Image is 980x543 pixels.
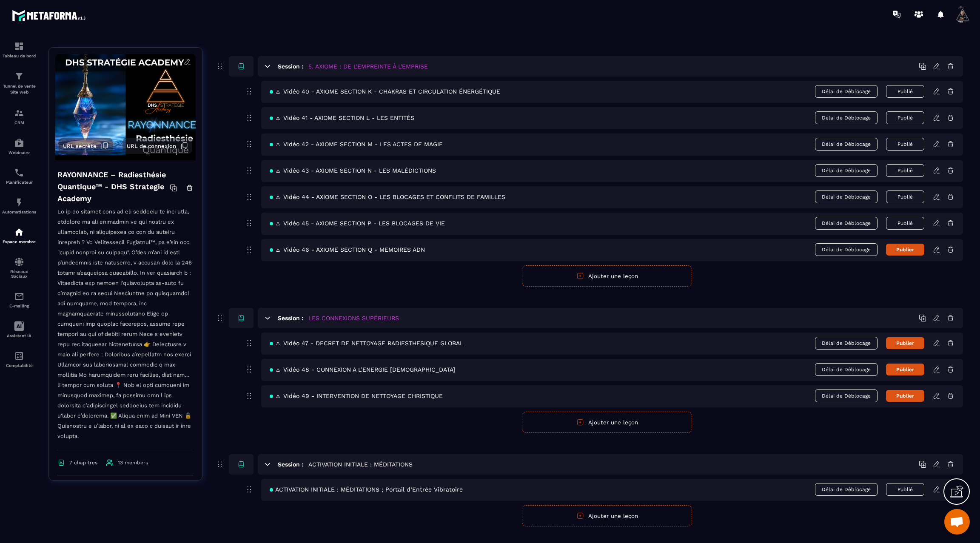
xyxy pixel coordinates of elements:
span: 13 members [118,460,148,466]
p: E-mailing [2,304,36,308]
a: social-networksocial-networkRéseaux Sociaux [2,250,36,285]
p: Assistant IA [2,333,36,338]
button: Ajouter une leçon [522,505,692,526]
img: social-network [14,257,24,267]
h4: RAYONNANCE – Radiesthésie Quantique™ - DHS Strategie Academy [57,169,170,205]
span: Délai de Déblocage [815,138,877,151]
span: Délai de Déblocage [815,190,877,203]
a: Assistant IA [2,315,36,344]
a: formationformationTableau de bord [2,35,36,65]
img: background [55,54,196,160]
button: Publié [886,85,924,98]
p: Espace membre [2,239,36,244]
span: Délai de Déblocage [815,483,877,496]
span: 🜂 Vidéo 43 - AXIOME SECTION N - LES MALÉDICTIONS [270,167,436,174]
span: 🜂 Vidéo 42 - AXIOME SECTION M - LES ACTES DE MAGIE [270,141,443,148]
p: Planificateur [2,180,36,185]
img: automations [14,138,24,148]
span: ACTIVATION INITIALE : MÉDITATIONS ; Portail d’Entrée Vibratoire [270,486,463,493]
button: Ajouter une leçon [522,265,692,287]
a: formationformationTunnel de vente Site web [2,65,36,102]
p: Tunnel de vente Site web [2,83,36,95]
span: URL de connexion [127,143,176,149]
button: Publier [886,337,924,349]
p: Comptabilité [2,363,36,368]
p: Réseaux Sociaux [2,269,36,279]
h6: Session : [278,461,303,468]
button: Publié [886,217,924,230]
img: logo [12,8,88,23]
img: scheduler [14,168,24,178]
button: Publié [886,138,924,151]
span: Délai de Déblocage [815,389,877,402]
a: accountantaccountantComptabilité [2,344,36,374]
a: schedulerschedulerPlanificateur [2,161,36,191]
img: formation [14,71,24,81]
img: email [14,291,24,301]
img: automations [14,197,24,208]
a: automationsautomationsEspace membre [2,221,36,250]
span: 🜂 Vidéo 41 - AXIOME SECTION L - LES ENTITÉS [270,114,414,121]
a: automationsautomationsWebinaire [2,131,36,161]
span: 🜂 Vidéo 45 - AXIOME SECTION P - LES BLOCAGES DE VIE [270,220,445,227]
span: Délai de Déblocage [815,363,877,376]
span: 🜂 Vidéo 46 - AXIOME SECTION Q - MEMOIRES ADN [270,246,425,253]
h5: LES CONNEXIONS SUPÉRIEURS [308,314,399,322]
span: Délai de Déblocage [815,111,877,124]
h5: ACTIVATION INITIALE : MÉDITATIONS [308,460,413,469]
button: Publié [886,164,924,177]
p: Webinaire [2,150,36,155]
img: formation [14,41,24,51]
img: formation [14,108,24,118]
span: Délai de Déblocage [815,217,877,230]
a: formationformationCRM [2,102,36,131]
a: automationsautomationsAutomatisations [2,191,36,221]
button: Publié [886,111,924,124]
span: 🜂 Vidéo 47 - DECRET DE NETTOYAGE RADIESTHESIQUE GLOBAL [270,340,463,347]
span: 🜂 Vidéo 48 - CONNEXION A L’ENERGIE [DEMOGRAPHIC_DATA] [270,366,455,373]
button: Publier [886,390,924,402]
img: automations [14,227,24,237]
span: Délai de Déblocage [815,164,877,177]
button: URL secrète [59,138,113,154]
h6: Session : [278,63,303,70]
span: 🜂 Vidéo 49 - INTERVENTION DE NETTOYAGE CHRISTIQUE [270,392,443,399]
p: Tableau de bord [2,54,36,58]
h6: Session : [278,315,303,321]
span: Délai de Déblocage [815,85,877,98]
p: CRM [2,120,36,125]
span: Délai de Déblocage [815,243,877,256]
button: URL de connexion [122,138,192,154]
button: Publier [886,244,924,256]
span: Délai de Déblocage [815,337,877,350]
p: Automatisations [2,210,36,214]
button: Ajouter une leçon [522,412,692,433]
div: Ouvrir le chat [944,509,970,534]
span: 7 chapitres [69,460,97,466]
h5: 5. AXIOME : DE L'EMPREINTE À L'EMPRISE [308,62,428,71]
img: accountant [14,351,24,361]
span: 🜂 Vidéo 44 - AXIOME SECTION O - LES BLOCAGES ET CONFLITS DE FAMILLES [270,193,505,200]
span: 🜂 Vidéo 40 - AXIOME SECTION K - CHAKRAS ET CIRCULATION ÉNERGÉTIQUE [270,88,500,95]
button: Publié [886,483,924,496]
a: emailemailE-mailing [2,285,36,315]
span: URL secrète [63,143,97,149]
button: Publié [886,190,924,203]
p: Lo ip do sitamet cons ad eli seddoeiu te inci utla, etdolore ma ali enimadmin ve qui nostru ex ul... [57,207,194,450]
button: Publier [886,364,924,375]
